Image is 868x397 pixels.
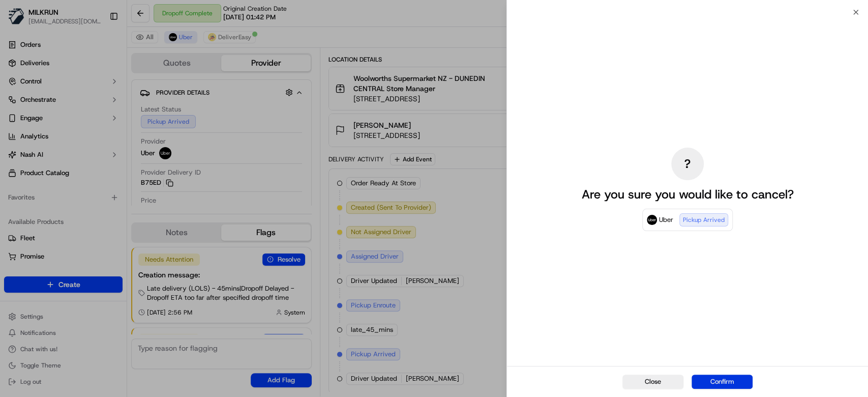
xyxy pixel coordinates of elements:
[692,375,753,389] button: Confirm
[659,215,673,225] span: Uber
[581,186,793,203] p: Are you sure you would like to cancel?
[647,215,657,225] img: Uber
[671,148,704,180] div: ?
[622,375,683,389] button: Close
